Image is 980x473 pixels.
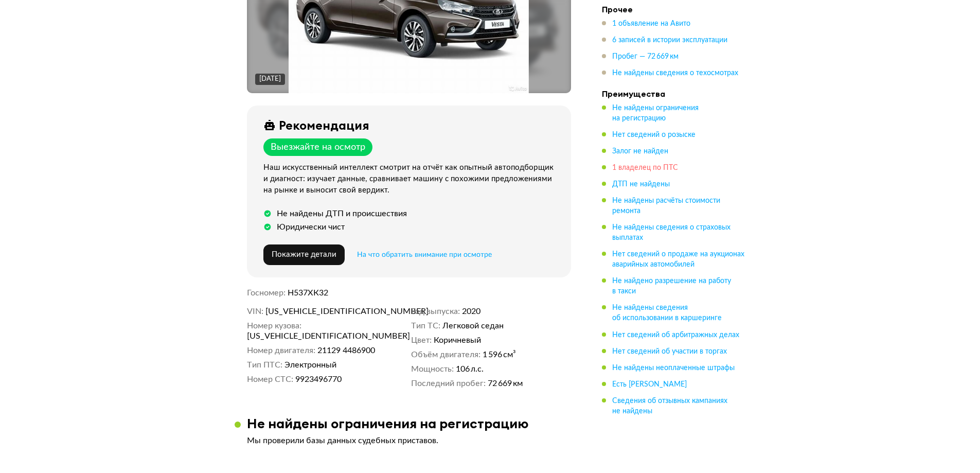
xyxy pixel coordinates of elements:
[247,306,263,317] dt: VIN
[612,37,727,44] span: 6 записей в истории эксплуатации
[247,360,282,370] dt: Тип ПТС
[411,349,480,360] dt: Объём двигателя
[272,251,336,258] span: Покажите детали
[488,378,523,389] span: 72 669 км
[247,345,315,356] dt: Номер двигателя
[247,435,571,446] p: Мы проверили базы данных судебных приставов.
[411,321,440,331] dt: Тип ТС
[612,104,699,122] span: Не найдены ограничения на регистрацию
[295,374,342,384] span: 9923496770
[483,349,516,360] span: 1 596 см³
[612,364,735,371] span: Не найдены неоплаченные штрафы
[612,397,727,414] span: Сведения об отзывных кампаниях не найдены
[612,347,727,355] span: Нет сведений об участии в торгах
[247,374,293,384] dt: Номер СТС
[462,306,480,317] span: 2020
[411,306,460,317] dt: Год выпуска
[612,148,668,155] span: Залог не найден
[612,304,722,322] span: Не найдены сведения об использовании в каршеринге
[277,222,345,232] div: Юридически чист
[247,331,365,341] span: [US_VEHICLE_IDENTIFICATION_NUMBER]
[265,306,384,317] span: [US_VEHICLE_IDENTIFICATION_NUMBER]
[247,321,301,331] dt: Номер кузова
[277,208,407,219] div: Не найдены ДТП и происшествия
[357,251,492,258] span: На что обратить внимание при осмотре
[612,251,744,268] span: Нет сведений о продаже на аукционах аварийных автомобилей
[602,4,746,14] h4: Прочее
[612,53,679,60] span: Пробег — 72 669 км
[612,224,730,241] span: Не найдены сведения о страховых выплатах
[279,118,369,132] div: Рекомендация
[247,415,529,431] h3: Не найдены ограничения на регистрацию
[612,181,670,188] span: ДТП не найдены
[612,69,738,77] span: Не найдены сведения о техосмотрах
[434,335,481,345] span: Коричневый
[612,331,739,338] span: Нет сведений об арбитражных делах
[288,289,328,297] span: Н537ХК32
[317,345,375,356] span: 21129 4486900
[247,288,286,298] dt: Госномер
[271,142,365,153] div: Выезжайте на осмотр
[612,20,690,27] span: 1 объявление на Авито
[612,164,678,171] span: 1 владелец по ПТС
[612,131,696,138] span: Нет сведений о розыске
[284,360,336,370] span: Электронный
[263,162,559,196] div: Наш искусственный интеллект смотрит на отчёт как опытный автоподборщик и диагност: изучает данные...
[411,364,454,374] dt: Мощность
[456,364,484,374] span: 106 л.с.
[411,335,432,345] dt: Цвет
[442,321,504,331] span: Легковой седан
[259,75,281,84] div: [DATE]
[411,378,486,389] dt: Последний пробег
[612,277,731,295] span: Не найдено разрешение на работу в такси
[612,197,720,215] span: Не найдены расчёты стоимости ремонта
[602,89,746,99] h4: Преимущества
[263,244,345,265] button: Покажите детали
[612,380,687,388] span: Есть [PERSON_NAME]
